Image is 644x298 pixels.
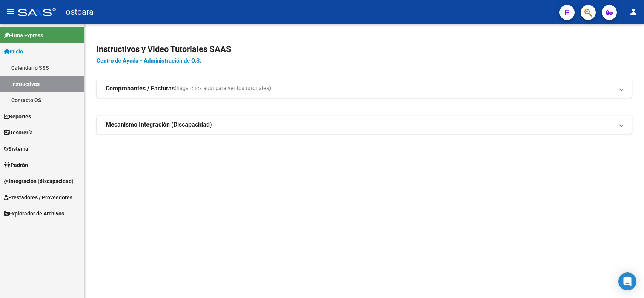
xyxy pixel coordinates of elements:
[618,272,636,290] div: Open Intercom Messenger
[97,42,632,57] h2: Instructivos y Video Tutoriales SAAS
[4,161,28,169] span: Padrón
[106,84,175,93] strong: Comprobantes / Facturas
[4,47,23,56] span: Inicio
[4,209,64,218] span: Explorador de Archivos
[60,4,94,20] span: - ostcara
[4,112,31,121] span: Reportes
[97,116,632,134] mat-expansion-panel-header: Mecanismo Integración (Discapacidad)
[97,79,632,98] mat-expansion-panel-header: Comprobantes / Facturas(haga click aquí para ver los tutoriales)
[4,177,74,185] span: Integración (discapacidad)
[4,145,28,153] span: Sistema
[106,121,212,129] strong: Mecanismo Integración (Discapacidad)
[4,193,72,202] span: Prestadores / Proveedores
[6,7,15,16] mat-icon: menu
[4,31,43,40] span: Firma Express
[175,84,271,93] span: (haga click aquí para ver los tutoriales)
[629,7,638,16] mat-icon: person
[4,128,33,137] span: Tesorería
[97,57,201,64] a: Centro de Ayuda - Administración de O.S.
